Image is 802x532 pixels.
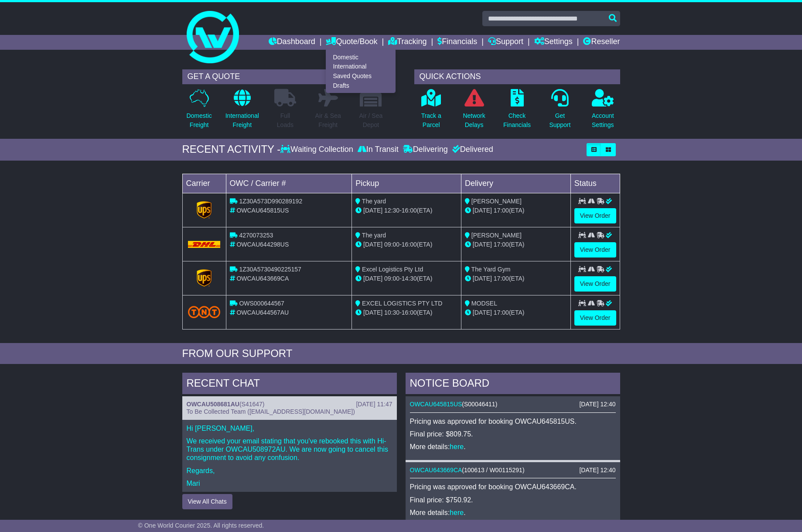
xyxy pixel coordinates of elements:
[326,35,377,50] a: Quote/Book
[494,207,509,214] span: 17:00
[326,72,395,81] a: Saved Quotes
[414,69,620,84] div: QUICK ACTIONS
[471,198,522,205] span: [PERSON_NAME]
[471,300,497,307] span: MODSEL
[471,232,522,239] span: [PERSON_NAME]
[197,201,212,219] img: GetCarrierServiceLogo
[503,111,531,130] p: Check Financials
[352,174,461,193] td: Pickup
[583,35,620,50] a: Reseller
[363,275,382,282] span: [DATE]
[574,276,616,292] a: View Order
[410,467,462,474] a: OWCAU643669CA
[239,300,284,307] span: OWS000644567
[384,275,399,282] span: 09:00
[187,437,392,462] p: We received your email stating that you've rebooked this with Hi-Trans under OWCAU508972AU. We ar...
[326,81,395,90] a: Drafts
[402,241,417,248] span: 16:00
[473,275,492,282] span: [DATE]
[549,111,570,130] p: Get Support
[421,111,441,130] p: Track a Parcel
[421,89,442,134] a: Track aParcel
[574,208,616,223] a: View Order
[534,35,573,50] a: Settings
[473,207,492,214] span: [DATE]
[579,467,615,474] div: [DATE] 12:40
[465,240,567,249] div: (ETA)
[355,308,457,317] div: - (ETA)
[401,145,450,154] div: Delivering
[315,111,341,130] p: Air & Sea Freight
[182,347,620,360] div: FROM OUR SUPPORT
[410,417,616,426] p: Pricing was approved for booking OWCAU645815US.
[187,467,392,475] p: Regards,
[574,242,616,257] a: View Order
[363,207,382,214] span: [DATE]
[280,145,355,154] div: Waiting Collection
[494,241,509,248] span: 17:00
[326,50,396,93] div: Quote/Book
[187,401,239,408] a: OWCAU508681AU
[579,401,615,408] div: [DATE] 12:40
[402,275,417,282] span: 14:30
[494,309,509,316] span: 17:00
[186,89,212,134] a: DomesticFreight
[465,206,567,215] div: (ETA)
[410,496,616,504] p: Final price: $750.92.
[384,309,399,316] span: 10:30
[574,310,616,326] a: View Order
[384,241,399,248] span: 09:00
[363,309,382,316] span: [DATE]
[355,206,457,215] div: - (ETA)
[225,89,259,134] a: InternationalFreight
[239,266,301,273] span: 1Z30A5730490225157
[186,111,212,130] p: Domestic Freight
[461,174,570,193] td: Delivery
[471,266,511,273] span: The Yard Gym
[437,35,477,50] a: Financials
[236,207,289,214] span: OWCAU645815US
[362,198,386,205] span: The yard
[187,479,392,487] p: Mari
[591,89,614,134] a: AccountSettings
[225,111,259,130] p: International Freight
[187,408,355,415] span: To Be Collected Team ([EMAIL_ADDRESS][DOMAIN_NAME])
[236,309,289,316] span: OWCAU644567AU
[188,306,221,318] img: TNT_Domestic.png
[549,89,571,134] a: GetSupport
[362,232,386,239] span: The yard
[465,274,567,283] div: (ETA)
[592,111,614,130] p: Account Settings
[362,300,442,307] span: EXCEL LOGISTICS PTY LTD
[488,35,523,50] a: Support
[410,401,462,408] a: OWCAU645815US
[226,174,352,193] td: OWC / Carrier #
[182,143,281,156] div: RECENT ACTIVITY -
[465,308,567,317] div: (ETA)
[410,483,616,491] p: Pricing was approved for booking OWCAU643669CA.
[384,207,399,214] span: 12:30
[406,373,620,396] div: NOTICE BOARD
[473,309,492,316] span: [DATE]
[363,241,382,248] span: [DATE]
[503,89,531,134] a: CheckFinancials
[269,35,315,50] a: Dashboard
[274,111,296,130] p: Full Loads
[182,373,397,396] div: RECENT CHAT
[463,111,485,130] p: Network Delays
[450,443,464,450] a: here
[236,241,289,248] span: OWCAU644298US
[326,62,395,72] a: International
[494,275,509,282] span: 17:00
[355,240,457,249] div: - (ETA)
[450,145,493,154] div: Delivered
[138,522,264,529] span: © One World Courier 2025. All rights reserved.
[187,424,392,432] p: Hi [PERSON_NAME],
[355,274,457,283] div: - (ETA)
[410,430,616,438] p: Final price: $809.75.
[242,401,263,408] span: S41647
[356,401,392,408] div: [DATE] 11:47
[188,241,221,248] img: DHL.png
[182,174,226,193] td: Carrier
[326,52,395,62] a: Domestic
